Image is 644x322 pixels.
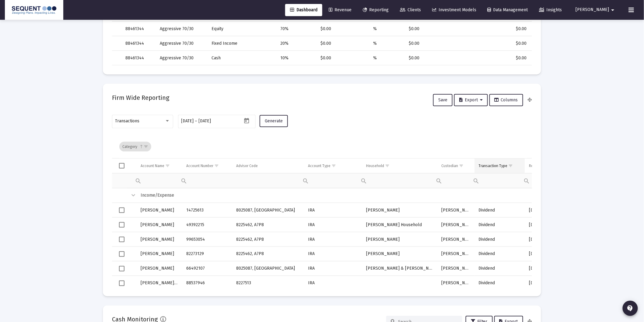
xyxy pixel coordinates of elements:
td: [PERSON_NAME] [362,203,437,218]
a: Dashboard [285,4,322,16]
td: [PERSON_NAME] [437,218,474,232]
td: [PERSON_NAME] [437,232,474,247]
div: Select row [119,208,124,213]
div: $0.00 [385,40,420,47]
td: [DATE] [525,232,571,247]
span: Show filter options for column 'undefined' [144,144,148,149]
a: Clients [395,4,426,16]
div: Account Name [141,163,164,168]
td: Column Account Type [304,159,362,173]
span: – [195,119,198,124]
div: $0.00 [486,55,527,61]
span: Save [438,97,447,103]
div: % [340,55,377,61]
span: Show filter options for column 'Household' [385,163,390,168]
button: Open calendar [242,116,251,125]
span: Transactions [115,118,140,124]
td: [PERSON_NAME] [362,247,437,261]
td: IRA [304,218,362,232]
a: Data Management [483,4,533,16]
td: 8025087, [GEOGRAPHIC_DATA] [232,261,304,276]
a: Investment Models [427,4,481,16]
a: Insights [534,4,567,16]
span: Dashboard [290,7,317,12]
div: 20% [252,40,289,47]
td: [PERSON_NAME] [362,232,437,247]
td: [DATE] [525,203,571,218]
td: IRA [304,247,362,261]
td: Filter cell [362,173,437,188]
div: Transaction Type [479,163,508,168]
td: Filter cell [437,173,474,188]
div: Account Type [308,163,331,168]
td: Column Advisor Code [232,159,304,173]
td: [PERSON_NAME] [136,247,182,261]
td: 49392215 [182,218,232,232]
img: Dashboard [9,4,59,16]
span: Reporting [363,7,389,12]
td: [PERSON_NAME] [136,232,182,247]
td: [PERSON_NAME] [437,203,474,218]
input: Start date [181,119,194,124]
span: Clients [400,7,421,12]
div: Advisor Code [236,163,258,168]
td: IRA [304,203,362,218]
div: Custodian [441,163,458,168]
td: Dividend [474,232,525,247]
td: Fixed Income [207,36,247,51]
td: Dividend [474,218,525,232]
td: [PERSON_NAME] [437,247,474,261]
span: Show filter options for column 'Custodian' [459,163,464,168]
button: Columns [489,94,523,106]
td: [DATE] [525,218,571,232]
td: 88537946 [182,276,232,291]
td: 88461344 [121,22,156,36]
span: Show filter options for column 'Account Number' [214,163,219,168]
div: $0.00 [385,26,420,32]
span: Generate [265,118,283,124]
span: Show filter options for column 'Transaction Type' [509,163,513,168]
td: Dividend [474,261,525,276]
a: Reporting [358,4,394,16]
div: Reported Date [529,163,553,168]
td: Filter cell [525,173,571,188]
div: Account Number [186,163,213,168]
button: Export [454,94,488,106]
div: $0.00 [486,40,527,47]
td: Aggressive 70/30 [156,22,207,36]
td: 99653054 [182,232,232,247]
button: [PERSON_NAME] [569,4,624,16]
div: % [340,26,377,32]
td: [DATE] [525,247,571,261]
span: Investment Models [432,7,476,12]
td: [DATE] [525,261,571,276]
div: Household [366,163,384,168]
span: Export [459,97,483,103]
div: Data grid [112,135,532,287]
td: Column Account Name [136,159,182,173]
td: [PERSON_NAME] [136,261,182,276]
td: IRA [304,232,362,247]
span: Show filter options for column 'Account Name' [165,163,170,168]
td: [PERSON_NAME] [136,218,182,232]
span: Columns [495,97,518,103]
td: IRA [304,276,362,291]
div: Select row [119,266,124,271]
span: Revenue [329,7,352,12]
div: Select row [119,222,124,228]
td: [PERSON_NAME] & [PERSON_NAME] [362,261,437,276]
td: 8225462, A7P8 [232,232,304,247]
td: Column Account Number [182,159,232,173]
mat-icon: contact_support [627,305,634,312]
div: Data grid toolbar [119,135,528,158]
div: Select all [119,163,124,169]
td: Aggressive 70/30 [156,36,207,51]
td: 14725613 [182,203,232,218]
td: 66492107 [182,261,232,276]
button: Save [433,94,453,106]
td: Column Transaction Type [474,159,525,173]
td: [PERSON_NAME] [136,203,182,218]
td: Dividend [474,203,525,218]
span: Show filter options for column 'Account Type' [331,163,336,168]
div: $0.00 [297,55,331,61]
